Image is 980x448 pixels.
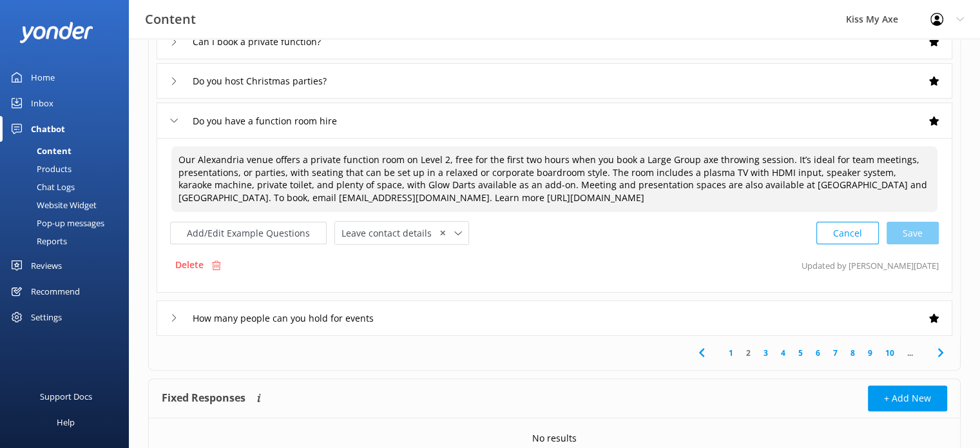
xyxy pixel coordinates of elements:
a: 4 [774,347,792,359]
button: Cancel [816,222,879,244]
div: Help [57,409,75,435]
a: 1 [722,347,740,359]
a: Reports [8,232,129,250]
button: + Add New [868,385,947,411]
h4: Fixed Responses [162,385,245,411]
div: Reports [8,232,67,250]
div: Content [8,142,72,160]
a: 2 [740,347,757,359]
a: 7 [827,347,844,359]
a: Products [8,160,129,178]
a: Chat Logs [8,178,129,196]
img: yonder-white-logo.png [19,22,93,43]
a: 10 [879,347,901,359]
h3: Content [145,9,196,30]
span: Leave contact details [341,226,439,240]
div: Products [8,160,72,178]
div: Chat Logs [8,178,75,196]
div: Chatbot [31,116,65,142]
div: Inbox [31,90,53,116]
div: Reviews [31,253,62,278]
span: ✕ [439,227,446,239]
a: Website Widget [8,196,129,214]
a: 5 [792,347,809,359]
p: No results [532,431,577,445]
a: 3 [757,347,774,359]
div: Website Widget [8,196,97,214]
p: Delete [175,258,204,272]
div: Support Docs [40,384,92,409]
div: Recommend [31,278,80,304]
a: Pop-up messages [8,214,129,232]
button: Add/Edit Example Questions [170,222,327,244]
p: Updated by [PERSON_NAME] [DATE] [802,253,939,277]
a: 9 [861,347,879,359]
a: Content [8,142,129,160]
span: ... [901,347,919,359]
div: Settings [31,304,62,330]
div: Home [31,64,55,90]
a: 8 [844,347,861,359]
textarea: Our Alexandria venue offers a private function room on Level 2, free for the first two hours when... [171,146,937,212]
div: Pop-up messages [8,214,104,232]
a: 6 [809,347,827,359]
